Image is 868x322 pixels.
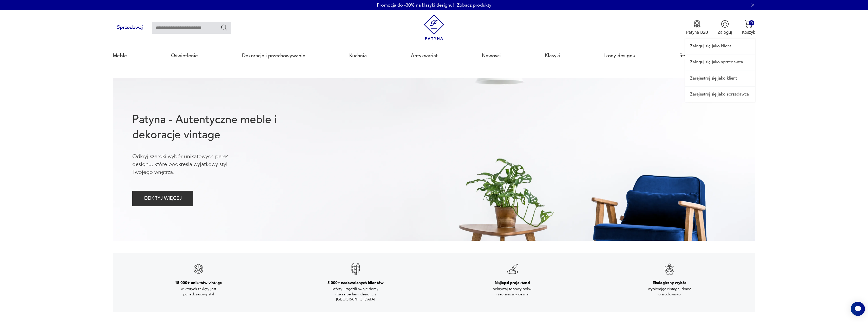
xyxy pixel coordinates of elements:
[171,44,198,67] a: Oświetlenie
[328,286,383,302] p: którzy urządzili swoje domy i biura perłami designu z [GEOGRAPHIC_DATA]
[175,280,222,285] h3: 15 000+ unikatów vintage
[495,280,530,285] h3: Najlepsi projektanci
[851,302,865,316] iframe: Smartsupp widget button
[192,263,205,275] img: Znak gwarancji jakości
[349,263,362,275] img: Znak gwarancji jakości
[679,44,691,67] a: Style
[220,24,228,31] button: Szukaj
[349,44,367,67] a: Kuchnia
[685,87,755,102] a: Zarejestruj się jako sprzedawca
[604,44,635,67] a: Ikony designu
[421,14,447,40] img: Patyna - sklep z meblami i dekoracjami vintage
[485,286,540,297] p: odkrywaj topowy polski i zagraniczny design
[113,44,127,67] a: Meble
[132,191,193,206] button: ODKRYJ WIĘCEJ
[132,153,248,176] p: Odkryj szeroki wybór unikatowych pereł designu, które podkreślą wyjątkowy styl Twojego wnętrza.
[132,197,193,201] a: ODKRYJ WIĘCEJ
[653,280,686,285] h3: Ekologiczny wybór
[642,286,697,297] p: wybierając vintage, dbasz o środowisko
[457,2,491,8] a: Zobacz produkty
[685,39,755,54] a: Zaloguj się jako klient
[663,263,676,275] img: Znak gwarancji jakości
[113,26,147,30] a: Sprzedawaj
[132,112,297,143] h1: Patyna - Autentyczne meble i dekoracje vintage
[327,280,384,285] h3: 5 000+ zadowolonych klientów
[545,44,560,67] a: Klasyki
[171,286,226,297] p: w których zaklęty jest ponadczasowy styl
[113,22,147,33] button: Sprzedawaj
[506,263,519,275] img: Znak gwarancji jakości
[482,44,501,67] a: Nowości
[411,44,438,67] a: Antykwariat
[377,2,454,8] p: Promocja do -30% na klasyki designu!
[685,54,755,70] a: Zaloguj się jako sprzedawca
[242,44,305,67] a: Dekoracje i przechowywanie
[685,70,755,86] a: Zarejestruj się jako klient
